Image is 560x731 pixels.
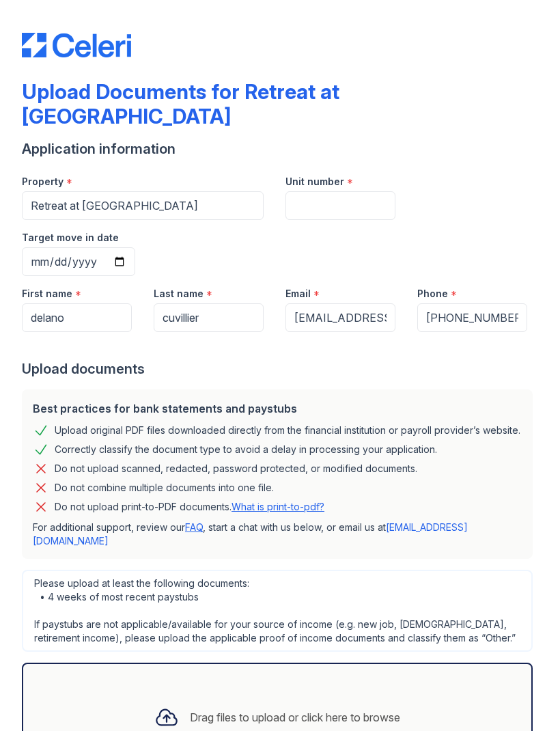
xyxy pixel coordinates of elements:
div: Upload original PDF files downloaded directly from the financial institution or payroll provider’... [55,422,520,439]
div: Please upload at least the following documents: • 4 weeks of most recent paystubs If paystubs are... [22,570,533,652]
label: Last name [154,287,204,301]
label: Target move in date [22,231,119,245]
div: Application information [22,139,538,158]
div: Upload documents [22,359,538,378]
label: Unit number [285,175,344,189]
a: What is print-to-pdf? [232,501,324,512]
label: Email [285,287,311,301]
label: Phone [417,287,448,301]
div: Drag files to upload or click here to browse [190,709,400,726]
div: Upload Documents for Retreat at [GEOGRAPHIC_DATA] [22,79,538,128]
div: Do not combine multiple documents into one file. [55,480,274,496]
p: Do not upload print-to-PDF documents. [55,500,324,514]
div: Best practices for bank statements and paystubs [33,400,522,417]
div: Correctly classify the document type to avoid a delay in processing your application. [55,441,437,458]
label: Property [22,175,64,189]
a: FAQ [185,521,203,533]
label: First name [22,287,72,301]
a: [EMAIL_ADDRESS][DOMAIN_NAME] [33,521,468,547]
img: CE_Logo_Blue-a8612792a0a2168367f1c8372b55b34899dd931a85d93a1a3d3e32e68fde9ad4.png [22,33,131,57]
p: For additional support, review our , start a chat with us below, or email us at [33,521,522,548]
div: Do not upload scanned, redacted, password protected, or modified documents. [55,460,417,477]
